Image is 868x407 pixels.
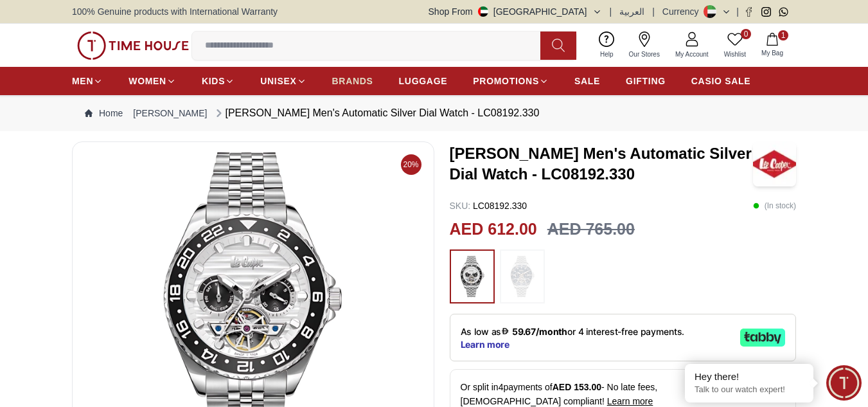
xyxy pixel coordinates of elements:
[85,107,123,120] a: Home
[399,69,448,93] a: LUGGAGE
[128,69,176,93] a: WOMEN
[621,29,668,62] a: Our Stores
[450,143,754,185] h3: [PERSON_NAME] Men's Automatic Silver Dial Watch - LC08192.330
[619,5,644,18] button: العربية
[624,50,665,59] span: Our Stores
[592,29,621,62] a: Help
[691,75,751,87] span: CASIO SALE
[778,30,788,41] span: 1
[506,256,538,297] img: ...
[72,75,93,87] span: MEN
[553,382,601,392] span: AED 153.00
[547,217,635,242] h3: AED 765.00
[826,365,862,401] div: Chat Widget
[595,50,619,59] span: Help
[753,199,796,212] p: ( In stock )
[744,7,754,17] a: Facebook
[695,370,804,383] div: Hey there!
[260,69,306,93] a: UNISEX
[456,256,488,297] img: ...
[652,5,655,18] span: |
[670,50,714,59] span: My Account
[626,75,666,87] span: GIFTING
[473,69,549,93] a: PROMOTIONS
[754,30,791,60] button: 1My Bag
[753,141,796,186] img: Lee Cooper Men's Automatic Silver Dial Watch - LC08192.330
[626,69,666,93] a: GIFTING
[260,75,296,87] span: UNISEX
[736,5,739,18] span: |
[450,217,537,242] h2: AED 612.00
[429,5,602,18] button: Shop From[GEOGRAPHIC_DATA]
[401,154,421,175] span: 20%
[574,75,600,87] span: SALE
[128,75,166,87] span: WOMEN
[72,5,278,18] span: 100% Genuine products with International Warranty
[695,384,804,395] p: Talk to our watch expert!
[607,396,653,406] span: Learn more
[450,201,471,211] span: SKU :
[691,69,751,93] a: CASIO SALE
[213,105,540,121] div: [PERSON_NAME] Men's Automatic Silver Dial Watch - LC08192.330
[478,6,488,17] img: United Arab Emirates
[716,29,754,62] a: 0Wishlist
[719,50,751,59] span: Wishlist
[779,7,788,17] a: Whatsapp
[202,69,235,93] a: KIDS
[77,32,189,60] img: ...
[202,75,225,87] span: KIDS
[473,75,539,87] span: PROMOTIONS
[72,95,796,131] nav: Breadcrumb
[72,69,103,93] a: MEN
[761,7,771,17] a: Instagram
[399,75,448,87] span: LUGGAGE
[662,5,704,18] div: Currency
[574,69,600,93] a: SALE
[133,107,207,120] a: [PERSON_NAME]
[741,29,751,39] span: 0
[332,69,373,93] a: BRANDS
[756,48,788,58] span: My Bag
[332,75,373,87] span: BRANDS
[450,199,527,212] p: LC08192.330
[610,5,612,18] span: |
